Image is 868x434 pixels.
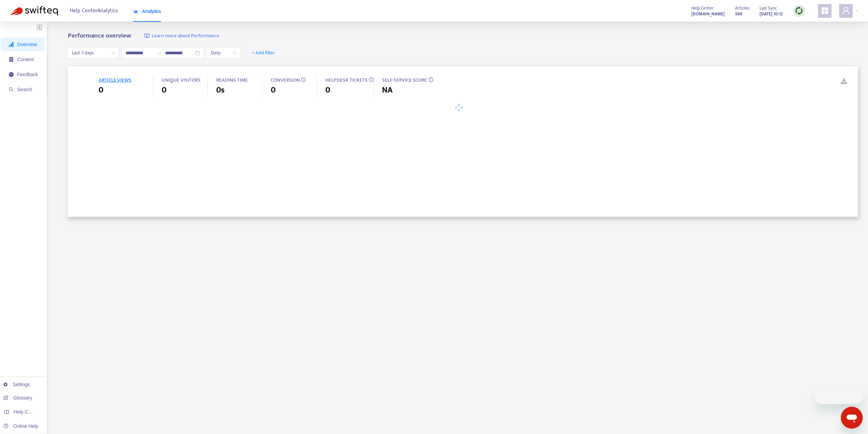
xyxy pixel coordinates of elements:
strong: [DATE] 10:12 [760,10,783,18]
span: signal [9,42,14,47]
span: HELPDESK TICKETS [325,76,367,84]
span: Feedback [17,72,38,77]
span: Content [17,57,34,62]
span: area-chart [133,9,138,14]
span: SELF-SERVICE SCORE [382,76,427,84]
span: Last Sync [760,4,777,12]
span: container [9,57,14,62]
span: 0s [216,84,224,96]
iframe: Button to launch messaging window [841,407,863,429]
span: Learn more about Performance [151,32,219,40]
span: Help Center [691,4,714,12]
span: swap-right [157,50,162,56]
span: CONVERSION [270,76,299,84]
a: Learn more about Performance [144,32,219,40]
span: Help Centers [14,409,42,415]
span: 0 [161,84,166,96]
span: READING TIME [216,76,248,84]
span: Help Center Analytics [70,4,118,17]
span: Search [17,87,32,92]
span: Daily [210,48,236,58]
span: search [9,87,14,92]
span: ARTICLE VIEWS [98,76,131,84]
span: NA [382,84,393,96]
span: 0 [98,84,103,96]
span: appstore [821,6,829,15]
a: Settings [3,382,30,387]
iframe: Message from company [815,389,863,404]
a: Online Help [3,423,38,429]
span: UNIQUE VISITORS [161,76,200,84]
strong: 560 [735,10,742,18]
span: Analytics [133,9,161,14]
span: message [9,72,14,77]
img: image-link [144,33,150,39]
b: Performance overview [68,30,131,41]
span: user [842,6,850,15]
img: Swifteq [10,6,58,16]
span: to [157,50,162,56]
button: + Add filter [247,47,280,58]
img: sync.dc5367851b00ba804db3.png [795,6,803,15]
span: Articles [735,4,749,12]
span: + Add filter [252,49,275,57]
span: Overview [17,42,37,47]
span: 0 [270,84,275,96]
a: [DOMAIN_NAME] [691,10,725,18]
span: Last 7 days [72,48,115,58]
a: Glossary [3,395,32,401]
span: 0 [325,84,330,96]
